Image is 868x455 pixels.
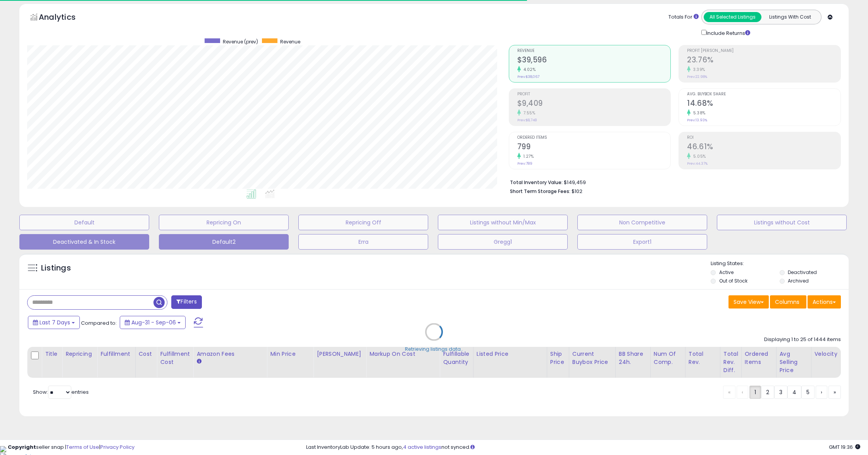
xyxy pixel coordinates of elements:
small: 5.05% [691,153,706,159]
span: Avg. Buybox Share [687,92,840,97]
span: Revenue [517,49,671,53]
span: ROI [687,136,840,140]
span: Ordered Items [517,136,671,140]
div: Retrieving listings data.. [405,345,463,352]
h2: $39,596 [517,55,671,66]
span: Profit [517,92,671,97]
small: 1.27% [521,153,534,159]
button: All Selected Listings [704,12,761,22]
span: Profit [PERSON_NAME] [687,49,840,53]
button: Default2 [159,234,289,250]
small: 4.02% [521,67,536,72]
div: Include Returns [696,28,759,37]
button: Non Competitive [577,215,707,230]
span: $102 [572,188,582,195]
b: Short Term Storage Fees: [510,188,570,195]
small: 7.55% [521,110,536,116]
b: Total Inventory Value: [510,179,563,186]
button: Gregg1 [438,234,568,250]
button: Erra [298,234,428,250]
small: Prev: 44.37% [687,161,708,166]
small: 5.38% [691,110,706,116]
button: Default [19,215,149,230]
button: Export1 [577,234,707,250]
button: Listings With Cost [761,12,819,22]
h2: 14.68% [687,99,840,109]
small: Prev: 13.93% [687,118,707,122]
button: Deactivated & In Stock [19,234,149,250]
small: Prev: $8,748 [517,118,537,122]
button: Repricing On [159,215,289,230]
small: Prev: 789 [517,161,532,166]
button: Listings without Cost [717,215,847,230]
small: Prev: 22.98% [687,74,707,79]
h2: $9,409 [517,99,671,109]
span: Revenue [280,38,300,45]
small: Prev: $38,067 [517,74,539,79]
div: Totals For [668,14,699,21]
small: 3.39% [691,67,705,72]
h2: 46.61% [687,142,840,153]
h5: Analytics [39,12,91,24]
h2: 799 [517,142,671,153]
span: Revenue (prev) [223,38,258,45]
button: Repricing Off [298,215,428,230]
button: Listings without Min/Max [438,215,568,230]
h2: 23.76% [687,55,840,66]
li: $149,459 [510,177,835,186]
